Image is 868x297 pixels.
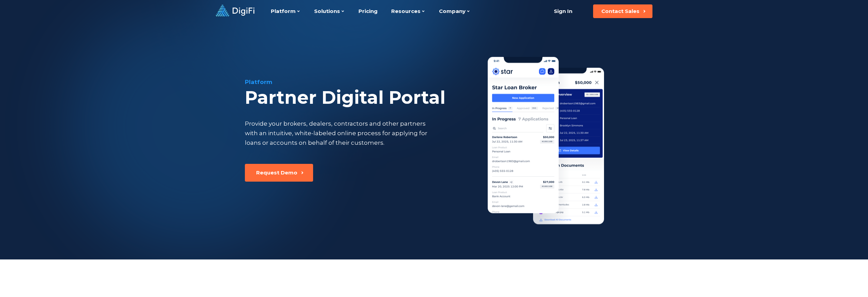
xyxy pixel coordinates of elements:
div: Contact Sales [601,8,639,15]
div: Request Demo [256,169,297,176]
button: Contact Sales [593,4,652,18]
div: Provide your brokers, dealers, contractors and other partners with an intuitive, white-labeled on... [245,119,439,147]
a: Sign In [546,4,581,18]
div: Platform [245,78,474,86]
div: Partner Digital Portal [245,87,474,108]
button: Request Demo [245,164,313,182]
